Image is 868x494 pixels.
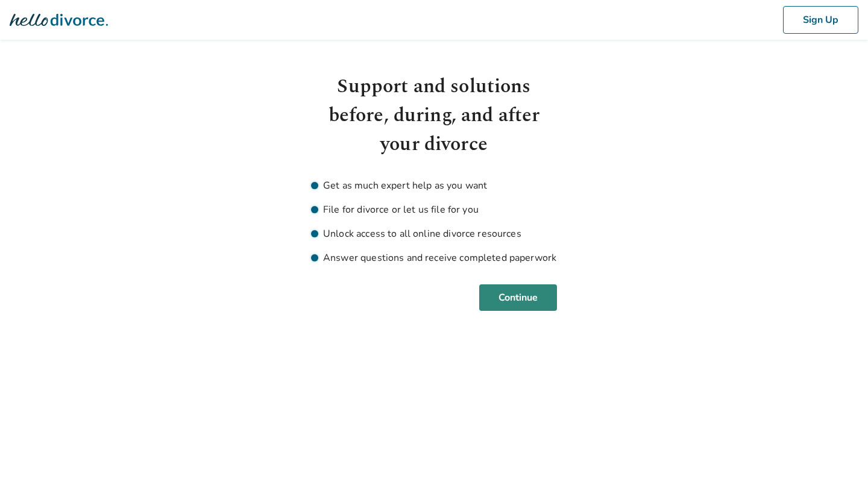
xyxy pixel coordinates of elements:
button: Continue [479,284,557,311]
li: Unlock access to all online divorce resources [311,227,557,241]
h1: Support and solutions before, during, and after your divorce [311,72,557,159]
li: Get as much expert help as you want [311,178,557,193]
button: Sign Up [783,6,858,34]
li: File for divorce or let us file for you [311,202,557,217]
li: Answer questions and receive completed paperwork [311,251,557,265]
